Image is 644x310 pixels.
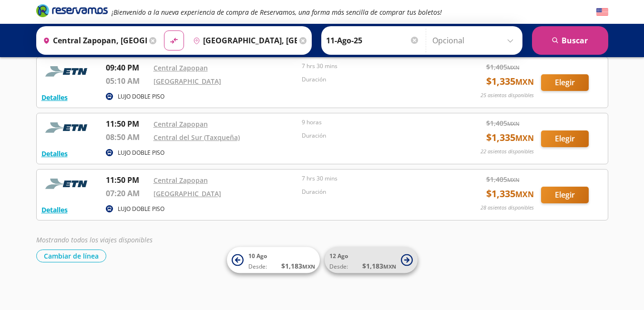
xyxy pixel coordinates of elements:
p: 11:50 PM [106,118,149,130]
small: MXN [515,77,534,87]
a: Central Zapopan [153,176,208,185]
button: Elegir [541,74,589,91]
a: Central Zapopan [153,120,208,129]
p: 08:50 AM [106,131,149,143]
a: [GEOGRAPHIC_DATA] [153,77,221,86]
input: Elegir Fecha [326,29,419,52]
small: MXN [507,120,520,127]
button: 10 AgoDesde:$1,183MXN [227,247,320,273]
em: Mostrando todos los viajes disponibles [36,235,153,244]
small: MXN [515,189,534,200]
span: $ 1,335 [486,74,534,89]
span: $ 1,183 [362,261,396,271]
i: Brand Logo [36,3,108,18]
p: 05:10 AM [106,75,149,87]
button: Buscar [532,26,608,55]
small: MXN [515,133,534,143]
input: Buscar Destino [189,29,297,52]
span: $ 1,405 [486,174,520,184]
span: Desde: [329,262,348,271]
a: Central Zapopan [153,63,208,72]
p: LUJO DOBLE PISO [118,149,164,157]
a: Central del Sur (Taxqueña) [153,133,240,142]
small: MXN [383,263,396,270]
p: 09:40 PM [106,62,149,73]
img: RESERVAMOS [41,174,94,193]
p: LUJO DOBLE PISO [118,92,164,101]
img: RESERVAMOS [41,62,94,81]
img: RESERVAMOS [41,118,94,137]
p: 07:20 AM [106,188,149,199]
small: MXN [302,263,315,270]
span: Desde: [248,262,267,271]
span: $ 1,335 [486,187,534,201]
span: $ 1,335 [486,130,534,145]
p: Duración [302,75,446,84]
button: Detalles [41,92,68,102]
button: Cambiar de línea [36,250,106,262]
a: Brand Logo [36,3,108,20]
p: 7 hrs 30 mins [302,174,446,183]
p: 7 hrs 30 mins [302,62,446,70]
input: Opcional [432,29,518,52]
p: Duración [302,131,446,140]
span: 10 Ago [248,252,267,260]
p: Duración [302,188,446,196]
p: 9 horas [302,118,446,127]
span: 12 Ago [329,252,348,260]
button: English [596,6,608,18]
small: MXN [507,176,520,183]
span: $ 1,405 [486,62,520,72]
small: MXN [507,64,520,71]
a: [GEOGRAPHIC_DATA] [153,189,221,198]
p: 28 asientos disponibles [480,204,534,212]
p: LUJO DOBLE PISO [118,205,164,213]
span: $ 1,183 [281,261,315,271]
p: 25 asientos disponibles [480,91,534,100]
p: 11:50 PM [106,174,149,186]
p: 22 asientos disponibles [480,148,534,156]
button: Elegir [541,187,589,203]
button: Detalles [41,205,68,215]
button: Elegir [541,130,589,147]
span: $ 1,405 [486,118,520,128]
button: 12 AgoDesde:$1,183MXN [325,247,418,273]
em: ¡Bienvenido a la nueva experiencia de compra de Reservamos, una forma más sencilla de comprar tus... [112,8,442,17]
button: Detalles [41,149,68,159]
input: Buscar Origen [39,29,147,52]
